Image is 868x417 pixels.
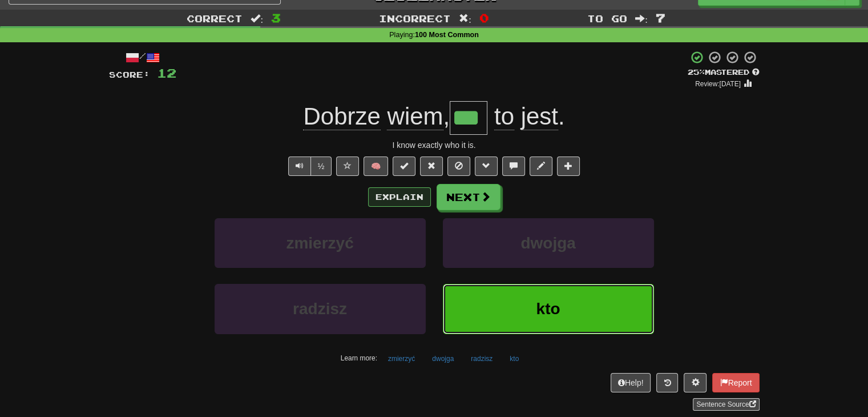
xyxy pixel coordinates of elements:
button: Report [712,373,759,392]
button: zmierzyć [215,218,426,268]
button: Explain [368,187,431,207]
span: kto [536,300,560,318]
button: Grammar (alt+g) [475,157,498,176]
button: Next [437,184,500,210]
button: Add to collection (alt+a) [557,157,580,176]
button: kto [503,350,525,367]
button: Help! [611,373,651,392]
div: / [109,50,176,65]
span: zmierzyć [286,234,353,252]
small: Learn more: [341,354,377,362]
span: To go [587,13,627,24]
span: 7 [656,11,665,25]
span: : [459,14,471,23]
small: Review: [DATE] [695,80,741,88]
button: Play sentence audio (ctl+space) [288,157,311,176]
button: Reset to 0% Mastered (alt+r) [420,157,443,176]
span: , [303,103,450,130]
button: zmierzyć [382,350,421,367]
span: Dobrze [303,103,380,130]
div: Mastered [688,67,760,78]
button: Ignore sentence (alt+i) [447,157,470,176]
button: Edit sentence (alt+d) [530,157,552,176]
button: Discuss sentence (alt+u) [502,157,525,176]
button: radzisz [215,284,426,334]
span: 12 [157,66,176,80]
div: Text-to-speech controls [286,157,332,176]
button: kto [443,284,654,334]
button: dwojga [443,218,654,268]
div: I know exactly who it is. [109,139,760,151]
button: Favorite sentence (alt+f) [336,157,359,176]
span: 25 % [688,67,705,77]
span: Score: [109,70,150,79]
span: 3 [271,11,281,25]
button: dwojga [426,350,460,367]
span: Incorrect [379,13,451,24]
span: dwojga [520,234,575,252]
span: : [251,14,263,23]
button: radzisz [465,350,499,367]
span: . [487,103,564,130]
span: radzisz [293,300,347,318]
span: to [494,103,514,130]
span: wiem [387,103,443,130]
span: : [635,14,648,23]
span: Correct [187,13,243,24]
span: jest [521,103,558,130]
button: Set this sentence to 100% Mastered (alt+m) [393,157,415,176]
button: ½ [310,157,332,176]
span: 0 [479,11,489,25]
button: Round history (alt+y) [656,373,678,392]
button: 🧠 [364,157,388,176]
strong: 100 Most Common [415,31,479,39]
a: Sentence Source [693,398,759,411]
